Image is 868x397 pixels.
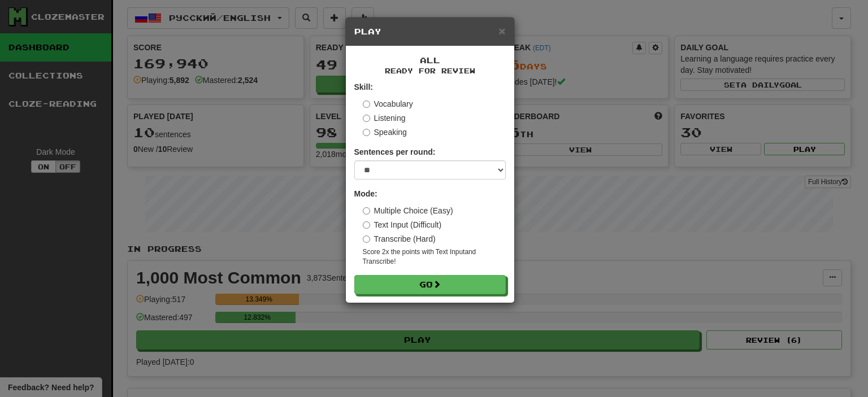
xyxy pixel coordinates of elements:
[363,233,436,245] label: Transcribe (Hard)
[498,25,505,37] button: Close
[363,221,370,229] input: Text Input (Difficult)
[354,275,506,294] button: Go
[363,115,370,122] input: Listening
[363,101,370,108] input: Vocabulary
[363,112,406,124] label: Listening
[363,98,413,110] label: Vocabulary
[363,207,370,215] input: Multiple Choice (Easy)
[498,24,505,37] span: ×
[363,219,442,230] label: Text Input (Difficult)
[363,129,370,136] input: Speaking
[354,189,377,198] strong: Mode:
[354,26,506,37] h5: Play
[363,247,506,267] small: Score 2x the points with Text Input and Transcribe !
[420,55,440,65] span: All
[354,66,506,76] small: Ready for Review
[354,82,373,91] strong: Skill:
[363,235,370,243] input: Transcribe (Hard)
[363,126,407,138] label: Speaking
[363,205,453,216] label: Multiple Choice (Easy)
[354,146,436,158] label: Sentences per round:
